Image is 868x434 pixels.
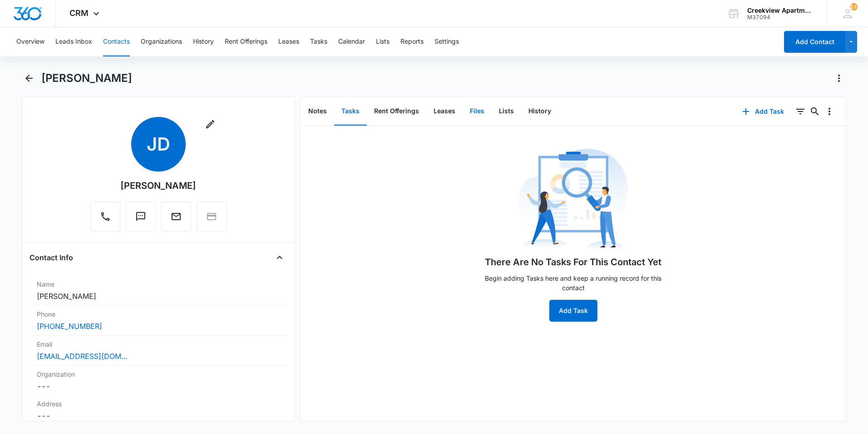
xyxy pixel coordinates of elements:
[793,104,808,119] button: Filters
[832,71,846,86] button: Actions
[278,27,299,56] button: Leases
[519,146,628,255] img: No Data
[161,202,191,232] button: Email
[376,27,390,56] button: Lists
[747,7,814,14] div: account name
[37,291,280,302] dd: [PERSON_NAME]
[338,27,365,56] button: Calendar
[30,336,287,366] div: Email[EMAIL_ADDRESS][DOMAIN_NAME]
[272,250,287,265] button: Close
[69,8,89,18] span: CRM
[426,97,463,126] button: Leases
[310,27,327,56] button: Tasks
[37,399,280,409] label: Address
[367,97,426,126] button: Rent Offerings
[120,179,196,192] div: [PERSON_NAME]
[193,27,214,56] button: History
[126,216,156,223] a: Text
[16,27,44,56] button: Overview
[485,255,661,269] h1: There Are No Tasks For This Contact Yet
[131,117,186,172] span: JD
[784,31,845,53] button: Add Contact
[850,3,858,10] div: notifications count
[161,216,191,223] a: Email
[733,101,793,122] button: Add Task
[808,104,822,119] button: Search...
[549,300,597,322] button: Add Task
[37,339,280,349] label: Email
[37,321,102,332] a: [PHONE_NUMBER]
[434,27,459,56] button: Settings
[41,71,132,85] h1: [PERSON_NAME]
[22,71,36,86] button: Back
[90,216,120,223] a: Call
[37,279,280,289] label: Name
[37,351,128,362] a: [EMAIL_ADDRESS][DOMAIN_NAME]
[90,202,120,232] button: Call
[103,27,130,56] button: Contacts
[400,27,424,56] button: Reports
[334,97,367,126] button: Tasks
[463,97,492,126] button: Files
[30,276,287,306] div: Name[PERSON_NAME]
[37,381,280,392] dd: ---
[37,369,280,379] label: Organization
[492,97,521,126] button: Lists
[37,410,280,421] dd: ---
[747,14,814,20] div: account id
[30,252,73,263] h4: Contact Info
[30,366,287,395] div: Organization---
[55,27,92,56] button: Leads Inbox
[822,104,837,119] button: Overflow Menu
[30,395,287,425] div: Address---
[126,202,156,232] button: Text
[225,27,267,56] button: Rent Offerings
[301,97,334,126] button: Notes
[141,27,182,56] button: Organizations
[850,3,858,10] span: 137
[37,309,280,319] label: Phone
[478,273,669,293] p: Begin adding Tasks here and keep a running record for this contact
[521,97,558,126] button: History
[30,306,287,336] div: Phone[PHONE_NUMBER]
